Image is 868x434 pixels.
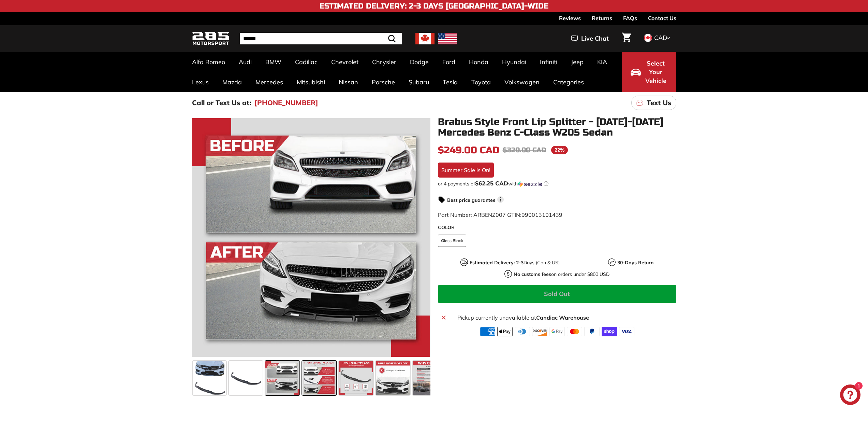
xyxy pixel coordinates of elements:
[631,96,676,110] a: Text Us
[602,327,617,336] img: shopify_pay
[622,52,676,92] button: Select Your Vehicle
[536,314,589,321] strong: Candiac Warehouse
[544,290,570,298] span: Sold Out
[185,52,232,72] a: Alfa Romeo
[551,146,568,154] span: 22%
[617,260,653,266] strong: 30-Days Return
[185,72,216,92] a: Lexus
[480,327,495,336] img: american_express
[648,12,676,24] a: Contact Us
[457,313,672,322] p: Pickup currently unavailable at
[592,12,612,24] a: Returns
[192,98,251,108] p: Call or Text Us at:
[470,260,524,266] strong: Estimated Delivery: 2-3
[438,224,676,231] label: COLOR
[497,327,513,336] img: apple_pay
[475,180,508,187] span: $62.25 CAD
[514,271,551,277] strong: No customs fees
[654,34,667,42] span: CAD
[232,52,259,72] a: Audi
[532,327,547,336] img: discover
[332,72,365,92] a: Nissan
[584,327,600,336] img: paypal
[514,271,609,278] p: on orders under $800 USD
[562,30,618,47] button: Live Chat
[497,196,504,203] span: i
[192,31,230,47] img: Logo_285_Motorsport_areodynamics_components
[498,72,546,92] a: Volkswagen
[438,285,676,303] button: Sold Out
[564,52,590,72] a: Jeep
[438,180,676,187] div: or 4 payments of$62.25 CADwithSezzle Click to learn more about Sezzle
[515,327,530,336] img: diners_club
[438,117,676,138] h1: Brabus Style Front Lip Splitter - [DATE]-[DATE] Mercedes Benz C-Class W205 Sedan
[495,52,533,72] a: Hyundai
[320,2,548,10] h4: Estimated Delivery: 2-3 Days [GEOGRAPHIC_DATA]-Wide
[436,72,465,92] a: Tesla
[290,72,332,92] a: Mitsubishi
[402,72,436,92] a: Subaru
[438,163,494,178] div: Summer Sale is On!
[549,327,565,336] img: google_pay
[324,52,365,72] a: Chevrolet
[644,59,667,85] span: Select Your Vehicle
[470,259,560,266] p: Days (Can & US)
[559,12,581,24] a: Reviews
[249,72,290,92] a: Mercedes
[623,12,637,24] a: FAQs
[254,98,318,108] a: [PHONE_NUMBER]
[503,146,546,154] span: $320.00 CAD
[567,327,582,336] img: master
[590,52,614,72] a: KIA
[403,52,436,72] a: Dodge
[647,98,671,108] p: Text Us
[447,197,496,203] strong: Best price guarantee
[618,27,635,50] a: Cart
[365,52,403,72] a: Chrysler
[365,72,402,92] a: Porsche
[619,327,634,336] img: visa
[838,384,863,407] inbox-online-store-chat: Shopify online store chat
[438,180,676,187] div: or 4 payments of with
[436,52,462,72] a: Ford
[462,52,495,72] a: Honda
[521,211,562,218] span: 990013101439
[581,34,609,43] span: Live Chat
[533,52,564,72] a: Infiniti
[288,52,324,72] a: Cadillac
[465,72,498,92] a: Toyota
[438,211,562,218] span: Part Number: ARBENZ007 GTIN:
[259,52,288,72] a: BMW
[240,33,402,44] input: Search
[438,144,499,156] span: $249.00 CAD
[216,72,249,92] a: Mazda
[546,72,591,92] a: Categories
[518,181,542,187] img: Sezzle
